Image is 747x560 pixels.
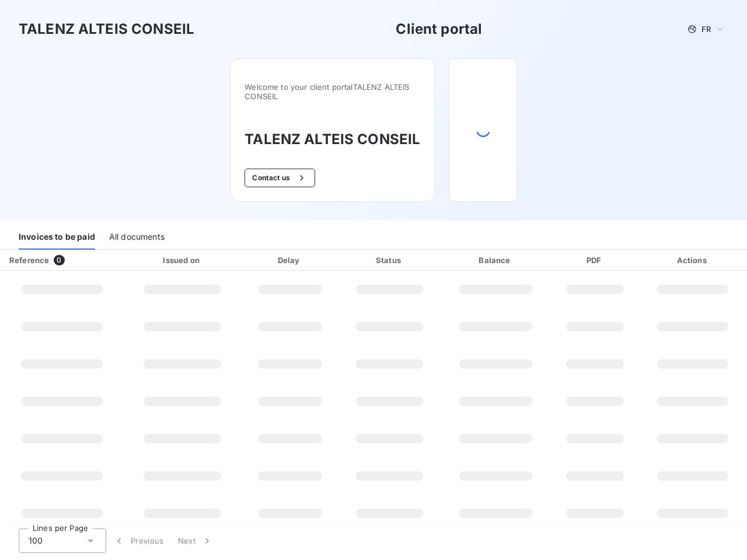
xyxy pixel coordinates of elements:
div: Reference [9,256,49,265]
h3: TALENZ ALTEIS CONSEIL [245,129,420,150]
div: Actions [641,254,745,266]
span: 0 [54,255,64,265]
button: Contact us [245,169,315,187]
div: Issued on [126,254,239,266]
h3: Client portal [396,19,482,40]
button: Next [171,528,220,553]
div: PDF [553,254,636,266]
div: Invoices to be paid [19,225,95,250]
button: Previous [106,528,171,553]
div: All documents [109,225,165,250]
span: 100 [29,535,43,547]
div: Balance [443,254,549,266]
span: FR [701,24,711,34]
h3: TALENZ ALTEIS CONSEIL [19,19,194,40]
div: Delay [243,254,336,266]
span: Welcome to your client portal TALENZ ALTEIS CONSEIL [245,82,420,101]
div: Status [341,254,438,266]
